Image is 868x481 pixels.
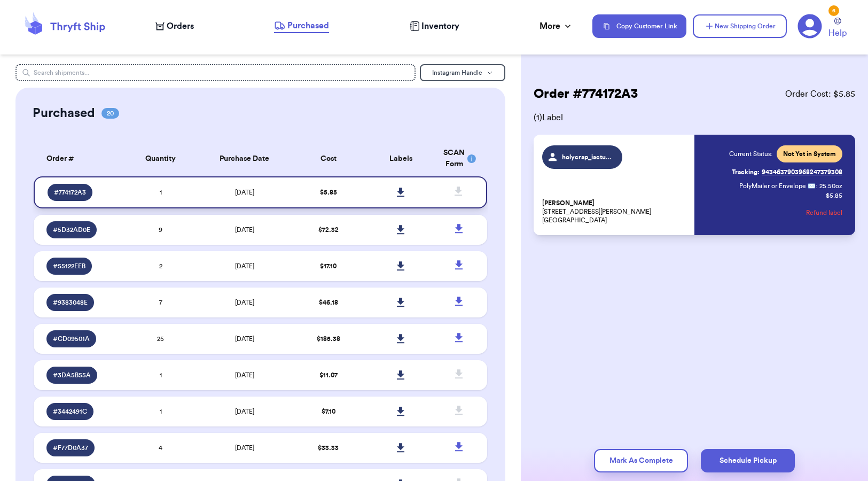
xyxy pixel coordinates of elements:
a: Orders [155,20,194,33]
span: [DATE] [235,372,254,378]
button: Schedule Pickup [701,449,795,472]
span: [DATE] [235,336,254,342]
span: Order Cost: $ 5.85 [785,88,855,100]
span: [DATE] [235,299,254,306]
span: $ 46.18 [319,299,338,306]
div: SCAN Form [443,148,474,170]
span: 25 [157,336,164,342]
span: 9 [159,227,162,233]
button: Instagram Handle [420,64,505,81]
button: Refund label [806,201,842,224]
span: $ 185.38 [317,336,340,342]
span: # 3DA5B55A [53,371,91,379]
h2: Order # 774172A3 [534,86,638,103]
span: # 774172A3 [54,188,86,197]
span: $ 5.85 [320,189,337,196]
span: 1 [160,372,162,378]
span: # F77D0A37 [53,444,88,452]
span: [DATE] [235,227,254,233]
span: # CD09501A [53,335,90,343]
h2: Purchased [33,105,95,122]
span: 25.50 oz [819,182,842,190]
span: $ 33.33 [318,445,339,451]
span: : [816,182,817,190]
th: Labels [365,141,437,176]
span: # 3442491C [53,407,87,416]
span: Inventory [421,20,459,33]
input: Search shipments... [15,64,416,81]
th: Purchase Date [197,141,292,176]
span: $ 72.32 [318,227,339,233]
span: holycrap_iactually [562,153,613,161]
a: 6 [797,14,822,38]
span: $ 17.10 [320,263,337,269]
span: [PERSON_NAME] [542,199,595,207]
div: 6 [828,5,839,16]
span: [DATE] [235,189,254,196]
a: Help [828,18,847,40]
span: 4 [159,445,162,451]
p: $ 5.85 [826,191,842,200]
span: $ 11.07 [319,372,338,378]
span: Instagram Handle [432,69,482,76]
button: Mark As Complete [594,449,688,472]
div: More [539,20,573,33]
th: Cost [292,141,365,176]
span: 1 [160,408,162,415]
span: [DATE] [235,408,254,415]
p: [STREET_ADDRESS][PERSON_NAME] [GEOGRAPHIC_DATA] [542,199,688,224]
span: [DATE] [235,263,254,269]
span: PolyMailer or Envelope ✉️ [739,183,816,189]
th: Order # [34,141,124,176]
span: # 55122EEB [53,262,85,270]
span: # 5D32AD0E [53,226,90,234]
span: # 9383048E [53,298,88,307]
span: Not Yet in System [783,150,836,158]
span: $ 7.10 [322,408,335,415]
a: Purchased [274,19,329,33]
span: Purchased [287,19,329,32]
span: Help [828,27,847,40]
span: Current Status: [729,150,772,158]
span: Orders [167,20,194,33]
th: Quantity [124,141,197,176]
a: Inventory [410,20,459,33]
span: ( 1 ) Label [534,111,855,124]
button: Copy Customer Link [592,14,686,38]
span: 7 [159,299,162,306]
button: New Shipping Order [693,14,787,38]
span: Tracking: [732,168,760,176]
span: 2 [159,263,162,269]
span: 1 [160,189,162,196]
span: [DATE] [235,445,254,451]
span: 20 [101,108,119,119]
a: Tracking:9434637903968247379308 [732,164,842,181]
